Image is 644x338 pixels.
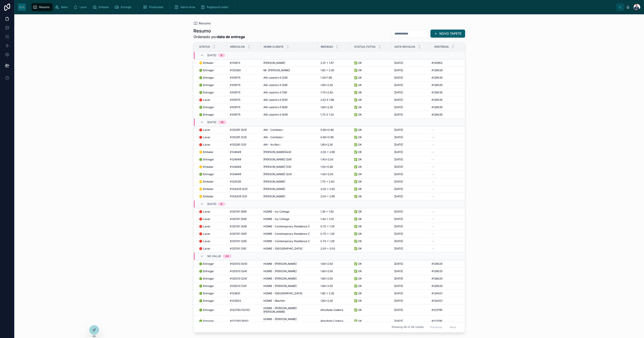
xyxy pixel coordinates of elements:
a: [PERSON_NAME] [263,61,315,65]
a: ✅ OK [354,128,389,132]
a: 0.60x0.90 [320,136,349,139]
a: #126035 [432,76,468,80]
a: #109175 [230,91,258,94]
span: AIA-Jasmiro II (1/6) [263,91,287,94]
a: #109175 [230,76,258,80]
a: Admin Area [173,3,198,11]
a: #125741 (5/6) [230,217,258,221]
a: HOMIE - Ivy Cottage [263,217,315,221]
a: Lavar [72,3,90,11]
a: [DATE] [394,91,429,94]
a: #126035 [432,98,468,102]
a: Embalar [91,3,112,11]
a: -- [432,143,468,146]
span: #124649 [230,158,241,161]
span: #109175 [230,91,240,94]
a: [DATE] [394,98,429,102]
span: 🟢 Entregar [199,172,214,176]
a: [DATE] [394,69,429,72]
span: AIA-Jasmiro II (5/6) [263,98,288,102]
a: #124649 [230,150,258,154]
span: Embalar [99,5,109,9]
a: ✅ OK [354,217,389,221]
span: ✅ OK [354,61,362,65]
a: 1.33×1.95 [320,76,349,80]
a: [DATE] [394,105,429,109]
span: AIA - Comboio I [263,136,283,139]
span: #109175 [230,83,240,87]
span: [DATE] [394,61,403,65]
span: ✅ OK [354,69,362,72]
span: -- [432,210,434,213]
a: Entregar [113,3,135,11]
span: 🔴 Lavar [199,210,210,213]
a: #125291 (1/3) [230,143,258,146]
a: Finalizados [141,3,166,11]
a: 🟢 Entregar [199,113,225,116]
a: [DATE] [394,143,429,146]
a: AIA-Jasmiro II (4/6) [263,113,315,116]
span: 2.52 X 1.98 [320,98,334,102]
span: [DATE] [394,69,403,72]
span: 1.30 x 1.92 [320,210,334,213]
a: [DATE] [394,210,429,213]
span: [PERSON_NAME] [263,195,285,198]
div: scrollable content [29,2,616,12]
span: 1.70 x 2.40 [320,180,335,183]
a: [DATE] [394,195,429,198]
span: ✅ OK [354,91,362,94]
span: 🟡 Embalar [199,165,214,169]
span: Lavar [80,5,87,9]
a: ✅ OK [354,187,389,191]
a: ✅ OK [354,165,389,169]
span: [DATE] [207,54,216,57]
span: AIA - Comboio I [263,128,283,132]
a: 🔴 Lavar [199,210,225,213]
a: [DATE] [394,187,429,191]
span: 🔴 Lavar [199,128,210,132]
a: ✅ OK [354,91,389,94]
a: #125283 [230,69,258,72]
span: #125291 (3/3) [230,128,247,132]
a: 1.70 X 1.20 [320,113,349,116]
span: [DATE] [394,91,403,94]
a: #124649 [230,158,258,161]
a: [PERSON_NAME] (1/4) [263,165,315,169]
a: [DATE] [394,128,429,132]
span: -- [432,165,434,169]
span: ✅ OK [354,76,362,80]
span: [DATE] [394,105,403,109]
span: ✅ OK [354,165,362,169]
a: AIA-Jasmiro II (1/6) [263,91,315,94]
span: 🔴 Lavar [199,143,210,146]
span: [PERSON_NAME] [263,187,285,191]
a: 1,60×2,30 [320,143,349,146]
span: [DATE] [394,180,403,183]
span: 1,60×2,30 [320,143,333,146]
a: [PERSON_NAME](4/4) [263,150,315,154]
span: -- [432,187,434,191]
span: -- [432,143,434,146]
span: 🟡 Embalar [199,187,214,191]
span: [PERSON_NAME] (1/4) [263,165,291,169]
span: Mr. [PERSON_NAME] [263,69,290,72]
a: ✅ OK [354,143,389,146]
span: [DATE] [394,172,403,176]
span: ✅ OK [354,187,362,191]
a: 1.70 x 2.40 [320,180,349,183]
a: [DATE] [394,158,429,161]
span: 2.37 x 1.67 [320,61,334,65]
a: [PERSON_NAME] (2/4) [263,172,315,176]
a: -- [432,158,468,161]
span: 1.60×2.30 [320,83,333,87]
a: 🟢 Entregar [199,172,225,176]
span: AIA-Jasmiro II (4/6) [263,113,288,116]
a: -- [432,150,468,154]
span: AIA-Jasmiro II (6/6) [263,105,288,109]
a: 2.37 x 1.67 [320,61,349,65]
a: HOMIE - Ivy Cottage [263,210,315,213]
span: ✅ OK [354,83,362,87]
a: ✅ OK [354,150,389,154]
span: #124649 [230,172,241,176]
a: 1.70×2.40 [320,91,349,94]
